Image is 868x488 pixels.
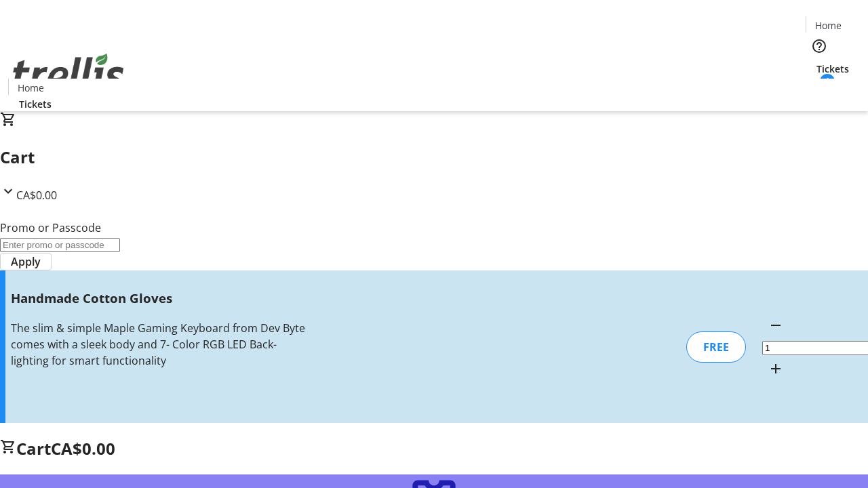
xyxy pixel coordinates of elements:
[11,253,41,270] span: Apply
[816,62,849,76] span: Tickets
[16,188,57,203] span: CA$0.00
[18,81,44,95] span: Home
[806,33,833,60] button: Help
[806,76,833,103] button: Cart
[8,97,62,111] a: Tickets
[51,437,115,460] span: CA$0.00
[762,355,789,382] button: Increment by one
[11,320,307,369] div: The slim & simple Maple Gaming Keyboard from Dev Byte comes with a sleek body and 7- Color RGB LE...
[762,312,789,339] button: Decrement by one
[806,18,850,33] a: Home
[19,97,52,111] span: Tickets
[9,81,52,95] a: Home
[8,39,129,106] img: Orient E2E Organization IbkTnu1oJc's Logo
[686,331,746,363] div: FREE
[806,62,860,76] a: Tickets
[815,18,842,33] span: Home
[11,289,307,308] h3: Handmade Cotton Gloves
